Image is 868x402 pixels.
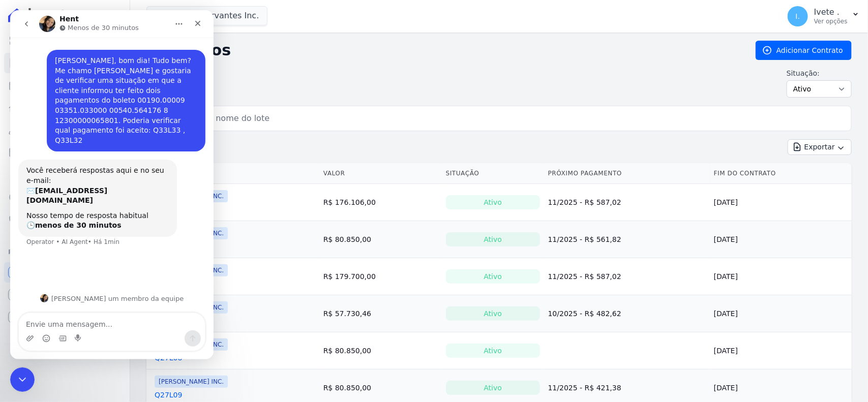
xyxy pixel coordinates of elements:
div: Ativo [446,381,540,395]
b: [EMAIL_ADDRESS][DOMAIN_NAME] [16,176,97,195]
div: [PERSON_NAME], bom dia! Tudo bem? Me chamo [PERSON_NAME] e gostaria de verificar uma situação em ... [37,40,195,141]
div: Ativo [446,195,540,209]
td: [DATE] [710,221,852,258]
a: Transferências [4,165,126,185]
label: Situação: [787,68,852,78]
td: [DATE] [710,295,852,332]
a: Conta Hent [4,285,126,305]
a: 11/2025 - R$ 421,38 [548,384,621,392]
button: Enviar uma mensagem [174,320,191,336]
button: Exportar [788,139,852,155]
p: Ver opções [814,17,848,25]
div: Operator • AI Agent • Há 1min [16,229,109,235]
div: Ativo [446,269,540,284]
td: R$ 57.730,46 [319,295,442,332]
a: Parcelas [4,75,126,96]
td: R$ 80.850,00 [319,221,442,258]
a: 11/2025 - R$ 587,02 [548,272,621,281]
div: Você receberá respostas aqui e no seu e-mail:✉️[EMAIL_ADDRESS][DOMAIN_NAME]Nosso tempo de respost... [8,149,167,227]
input: Buscar por nome do lote [163,108,847,129]
b: menos de 30 minutos [25,211,111,219]
button: Ribeiro Cervantes Inc. [146,6,267,25]
a: Recebíveis [4,262,126,283]
div: [PERSON_NAME] um membro da equipe [10,284,193,292]
td: R$ 80.850,00 [319,332,442,369]
button: Início [159,4,178,23]
button: Upload do anexo [16,324,24,332]
a: Clientes [4,120,126,140]
a: Contratos [4,53,126,73]
td: [DATE] [710,258,852,295]
iframe: Intercom live chat [10,367,35,392]
div: Plataformas [8,246,122,258]
span: I. [796,13,800,20]
div: Operator diz… [8,149,195,249]
a: Visão Geral [4,30,126,51]
p: Menos de 30 minutos [57,13,129,23]
div: Financeiro diz… [8,40,195,149]
td: [DATE] [710,184,852,221]
a: Lotes [4,98,126,118]
div: Você receberá respostas aqui e no seu e-mail: ✉️ [16,156,159,195]
a: Q27L09 [155,390,182,400]
button: I. Ivete . Ver opções [780,2,868,30]
th: Valor [319,163,442,184]
a: Crédito [4,187,126,207]
a: 11/2025 - R$ 561,82 [548,235,621,243]
a: Minha Carteira [4,142,126,163]
td: R$ 176.106,00 [319,184,442,221]
a: 10/2025 - R$ 482,62 [548,310,621,318]
div: Ativo [446,232,540,246]
button: Start recording [65,324,73,332]
p: Ivete . [814,7,848,17]
button: Selecionador de Emoji [32,324,40,332]
button: Selecionador de GIF [48,324,56,332]
img: Profile image for Adriane [30,284,38,292]
th: Próximo Pagamento [544,163,710,184]
a: 11/2025 - R$ 587,02 [548,198,621,206]
span: [PERSON_NAME] INC. [155,376,228,388]
td: [DATE] [710,332,852,369]
textarea: Envie uma mensagem... [9,303,195,320]
div: Nosso tempo de resposta habitual 🕒 [16,201,159,221]
td: R$ 179.700,00 [319,258,442,295]
div: Ativo [446,344,540,358]
th: Lote [146,163,319,184]
th: Situação [442,163,544,184]
div: [PERSON_NAME], bom dia! Tudo bem? Me chamo [PERSON_NAME] e gostaria de verificar uma situação em ... [45,46,187,135]
th: Fim do Contrato [710,163,852,184]
a: Negativação [4,209,126,230]
iframe: Intercom live chat [10,10,214,359]
h2: Contratos [146,41,739,59]
a: Adicionar Contrato [756,41,852,60]
div: Ativo [446,306,540,321]
div: Fechar [178,4,197,22]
